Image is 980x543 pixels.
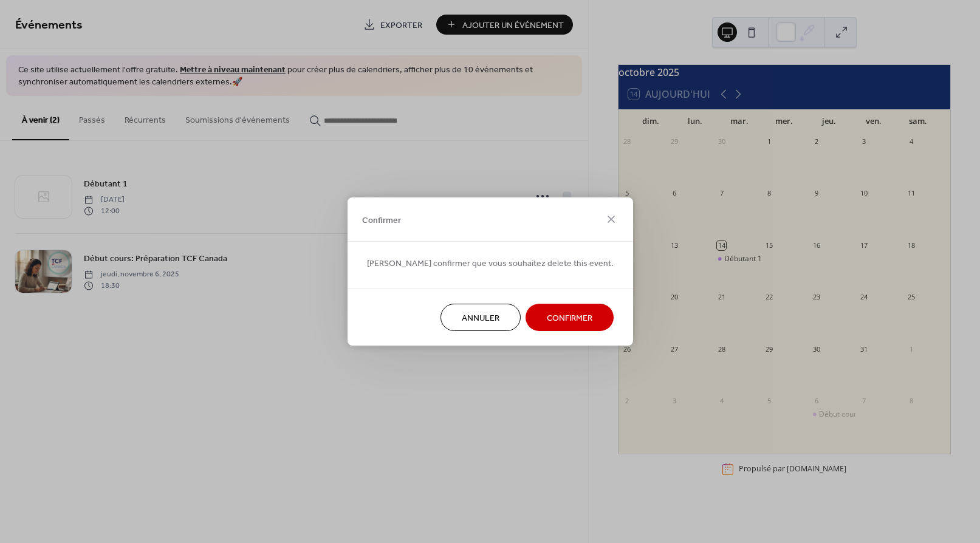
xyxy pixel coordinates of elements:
[440,304,521,331] button: Annuler
[526,304,614,331] button: Confirmer
[547,312,592,325] span: Confirmer
[462,312,499,325] span: Annuler
[367,258,614,270] span: [PERSON_NAME] confirmer que vous souhaitez delete this event.
[362,214,401,227] span: Confirmer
